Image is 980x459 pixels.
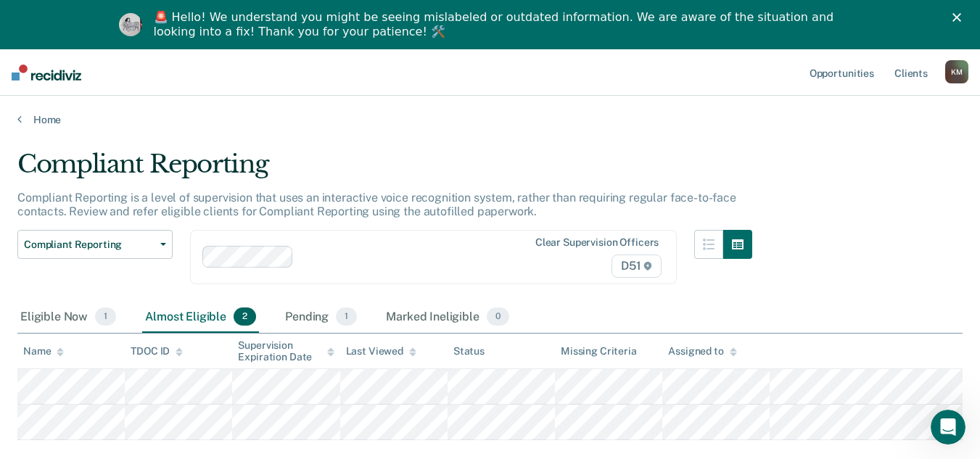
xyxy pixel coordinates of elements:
a: Opportunities [807,49,877,96]
div: Compliant Reporting [17,149,752,191]
span: 0 [487,307,509,326]
div: K M [945,60,968,83]
div: Marked Ineligible0 [383,302,512,334]
span: Compliant Reporting [24,239,155,251]
div: Supervision Expiration Date [238,339,334,364]
div: Clear supervision officers [535,236,659,249]
p: Compliant Reporting is a level of supervision that uses an interactive voice recognition system, ... [17,191,736,218]
div: TDOC ID [131,345,183,357]
span: 1 [336,307,357,326]
div: Last Viewed [346,345,416,357]
div: Almost Eligible2 [142,302,259,334]
div: Close [952,13,967,22]
button: Compliant Reporting [17,230,173,259]
iframe: Intercom live chat [931,410,965,444]
img: Profile image for Kim [119,13,142,36]
div: Assigned to [668,345,736,357]
span: 2 [234,307,256,326]
img: Recidiviz [12,65,81,80]
span: D51 [612,255,662,278]
div: Eligible Now1 [17,302,119,334]
a: Home [17,113,963,126]
span: 1 [95,307,116,326]
div: Name [23,345,64,357]
div: Missing Criteria [561,345,637,357]
button: KM [945,60,968,83]
a: Clients [892,49,931,96]
div: Pending1 [282,302,360,334]
div: Status [453,345,485,357]
div: 🚨 Hello! We understand you might be seeing mislabeled or outdated information. We are aware of th... [154,10,839,39]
